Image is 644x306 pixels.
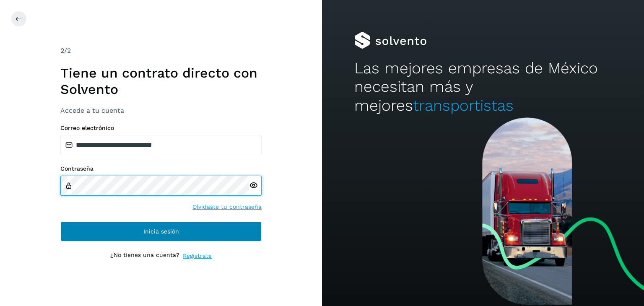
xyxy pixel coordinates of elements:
button: Inicia sesión [60,221,262,241]
h2: Las mejores empresas de México necesitan más y mejores [354,59,612,115]
p: ¿No tienes una cuenta? [110,252,179,260]
span: 2 [60,47,64,54]
h3: Accede a tu cuenta [60,106,262,114]
div: /2 [60,46,262,56]
span: Inicia sesión [143,228,179,234]
a: Olvidaste tu contraseña [192,202,262,211]
a: Regístrate [183,252,212,260]
label: Correo electrónico [60,124,262,132]
label: Contraseña [60,165,262,172]
h1: Tiene un contrato directo con Solvento [60,65,262,97]
span: transportistas [413,96,514,114]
